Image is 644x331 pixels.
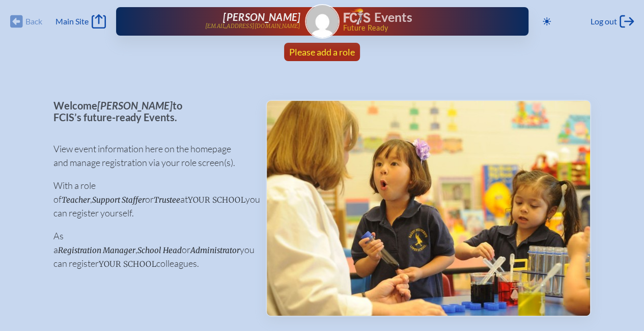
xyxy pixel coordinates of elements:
div: FCIS Events — Future ready [344,8,496,32]
span: School Head [137,245,182,255]
p: As a , or you can register colleagues. [53,229,249,270]
span: your school [99,259,156,269]
img: Events [267,101,590,316]
span: Main Site [55,16,89,26]
a: Main Site [55,14,105,29]
span: Teacher [62,195,90,205]
p: Welcome to FCIS’s future-ready Events. [53,100,249,123]
span: your school [188,195,245,205]
p: [EMAIL_ADDRESS][DOMAIN_NAME] [205,23,301,30]
p: View event information here on the homepage and manage registration via your role screen(s). [53,142,249,170]
span: Registration Manager [58,245,135,255]
a: [PERSON_NAME][EMAIL_ADDRESS][DOMAIN_NAME] [149,11,301,32]
span: Please add a role [289,46,355,58]
a: Gravatar [305,4,340,39]
span: Log out [591,16,617,26]
p: With a role of , or at you can register yourself. [53,179,249,220]
span: [PERSON_NAME] [97,99,173,112]
a: Please add a role [285,43,359,61]
span: Administrator [190,245,240,255]
img: Gravatar [306,5,339,38]
span: Future Ready [343,24,495,32]
span: [PERSON_NAME] [223,11,300,23]
span: Trustee [154,195,180,205]
span: Support Staffer [92,195,145,205]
